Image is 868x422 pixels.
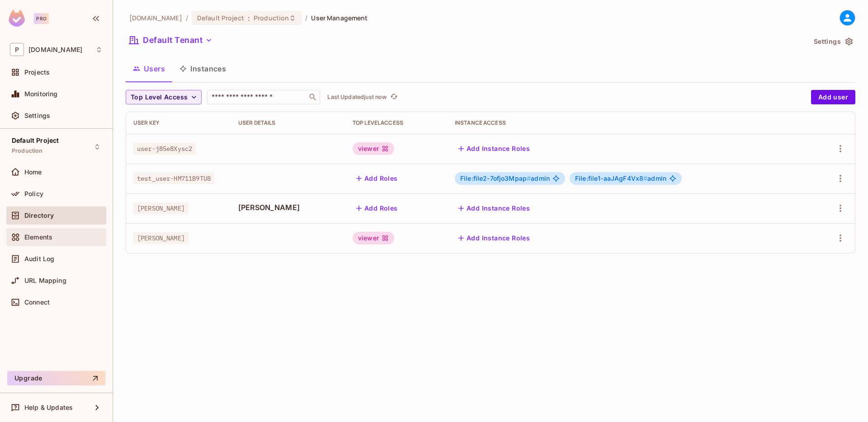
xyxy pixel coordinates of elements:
button: Upgrade [7,371,105,385]
span: Home [24,169,42,176]
span: URL Mapping [24,277,66,284]
span: Elements [24,234,52,241]
span: refresh [390,93,398,102]
span: Click to refresh data [387,92,399,103]
div: User Key [133,119,224,127]
button: Add user [811,90,855,104]
span: Audit Log [24,255,54,263]
span: File:file2-7ofjo3Mpap [460,174,531,182]
div: User Details [238,119,338,127]
span: # [643,174,647,182]
span: Projects [24,69,50,76]
span: the active workspace [129,14,182,22]
li: / [305,14,307,22]
div: Top Level Access [353,119,440,127]
button: Instances [172,57,233,80]
span: admin [460,175,550,182]
span: Default Project [197,14,244,22]
span: P [10,43,24,56]
span: Default Project [12,137,59,144]
span: File:file1-aaJAgF4Vx8 [575,174,647,182]
button: Settings [810,34,855,49]
div: Instance Access [455,119,804,127]
span: Settings [24,112,50,119]
button: refresh [388,92,399,103]
img: SReyMgAAAABJRU5ErkJggg== [9,10,25,27]
p: Last Updated just now [327,94,387,101]
span: Policy [24,190,43,197]
span: : [247,14,250,22]
button: Add Instance Roles [455,231,533,245]
span: Workspace: permit.io [28,46,82,53]
span: # [527,174,531,182]
li: / [186,14,188,22]
span: [PERSON_NAME] [133,202,189,214]
span: admin [575,175,666,182]
span: Production [12,147,43,155]
button: Add Instance Roles [455,141,533,156]
span: user-j85e8Xysc2 [133,143,196,155]
span: [PERSON_NAME] [133,232,189,244]
span: [PERSON_NAME] [238,202,338,212]
span: User Management [311,14,368,22]
button: Add Roles [353,171,401,186]
span: Help & Updates [24,404,73,411]
span: Directory [24,212,54,219]
button: Users [126,57,172,80]
div: viewer [353,232,394,244]
div: Pro [34,13,49,24]
span: Top Level Access [131,92,188,103]
span: Production [254,14,289,22]
div: viewer [353,142,394,155]
span: test_user-HM711B9TU8 [133,173,214,184]
button: Top Level Access [126,90,202,104]
button: Add Instance Roles [455,201,533,216]
button: Add Roles [353,201,401,216]
span: Monitoring [24,90,58,98]
span: Connect [24,299,50,306]
button: Default Tenant [126,33,216,47]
